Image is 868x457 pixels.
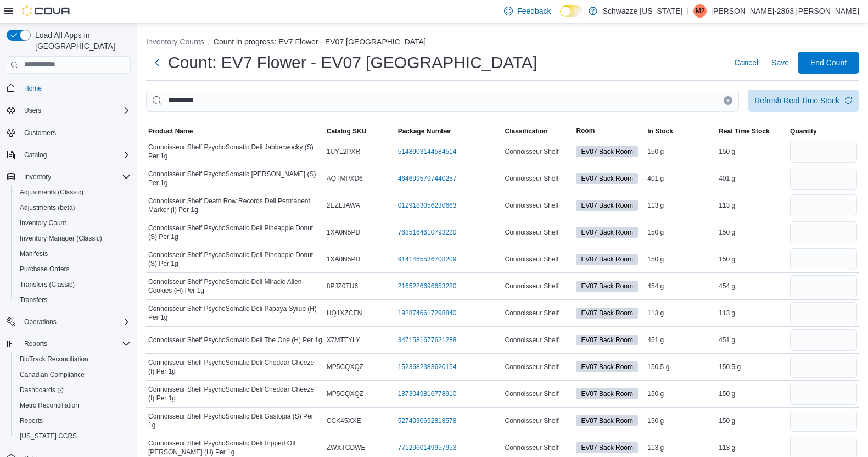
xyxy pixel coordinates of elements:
[15,247,131,260] span: Manifests
[148,250,322,268] span: Connoisseur Shelf PsychoSomatic Deli Pineapple Donut (S) Per 1g
[645,253,716,266] div: 150 g
[505,255,558,264] span: Connoisseur Shelf
[754,95,839,106] div: Refresh Real Time Stock
[11,246,135,261] button: Manifests
[716,280,788,293] div: 454 g
[11,261,135,277] button: Purchase Orders
[748,90,859,112] button: Refresh Real Time Stock
[15,263,131,276] span: Purchase Orders
[581,335,633,345] span: EV07 Back Room
[730,52,763,74] button: Cancel
[581,416,633,426] span: EV07 Back Room
[15,278,79,291] a: Transfers (Classic)
[15,414,47,427] a: Reports
[11,185,135,200] button: Adjustments (Classic)
[505,363,558,371] span: Connoisseur Shelf
[398,174,457,183] a: 4646995797440257
[505,147,558,156] span: Connoisseur Shelf
[603,4,683,18] p: Schwazze [US_STATE]
[716,125,788,138] button: Real Time Stock
[20,370,85,379] span: Canadian Compliance
[693,4,707,18] div: Matthew-2863 Turner
[11,231,135,246] button: Inventory Manager (Classic)
[576,254,638,265] span: EV07 Back Room
[576,361,638,372] span: EV07 Back Room
[398,309,457,317] a: 1928746617298840
[11,200,135,215] button: Adjustments (beta)
[327,174,363,183] span: AQTMPXD6
[148,224,322,241] span: Connoisseur Shelf PsychoSomatic Deli Pineapple Donut (S) Per 1g
[398,443,457,452] a: 7712960149957953
[716,145,788,158] div: 150 g
[645,280,716,293] div: 454 g
[767,52,793,74] button: Save
[20,188,83,197] span: Adjustments (Classic)
[15,216,71,230] a: Inventory Count
[20,337,52,350] button: Reports
[581,200,633,210] span: EV07 Back Room
[11,292,135,308] button: Transfers
[327,389,363,398] span: MP5CQXQZ
[327,255,360,264] span: 1XA0N5PD
[719,127,769,136] span: Real Time Stock
[15,216,131,230] span: Inventory Count
[20,170,55,183] button: Inventory
[505,443,558,452] span: Connoisseur Shelf
[327,282,358,291] span: 8PJZ0TU6
[645,145,716,158] div: 150 g
[502,125,574,138] button: Classification
[645,387,716,400] div: 150 g
[146,36,859,49] nav: An example of EuiBreadcrumbs
[15,399,131,412] span: Metrc Reconciliation
[22,5,71,16] img: Cova
[810,57,847,68] span: End Count
[581,362,633,372] span: EV07 Back Room
[148,336,322,344] span: Connoisseur Shelf PsychoSomatic Deli The One (H) Per 1g
[327,309,362,317] span: HQ1XZCFN
[505,127,547,136] span: Classification
[576,442,638,453] span: EV07 Back Room
[20,416,43,425] span: Reports
[576,173,638,184] span: EV07 Back Room
[505,309,558,317] span: Connoisseur Shelf
[327,201,360,210] span: 2EZLJAWA
[20,355,88,364] span: BioTrack Reconciliation
[576,415,638,426] span: EV07 Back Room
[20,432,77,441] span: [US_STATE] CCRS
[734,57,758,68] span: Cancel
[716,226,788,239] div: 150 g
[20,170,131,183] span: Inventory
[148,304,322,322] span: Connoisseur Shelf PsychoSomatic Deli Papaya Syrup (H) Per 1g
[645,441,716,454] div: 113 g
[2,314,135,330] button: Operations
[581,174,633,183] span: EV07 Back Room
[398,336,457,344] a: 3471581677621288
[505,228,558,237] span: Connoisseur Shelf
[148,385,322,403] span: Connoisseur Shelf PsychoSomatic Deli Cheddar Cheeze (I) Per 1g
[148,277,322,295] span: Connoisseur Shelf PsychoSomatic Deli Miracle Alien Cookies (H) Per 1g
[24,172,51,181] span: Inventory
[15,353,131,366] span: BioTrack Reconciliation
[2,336,135,352] button: Reports
[148,412,322,430] span: Connoisseur Shelf PsychoSomatic Deli Gastopia (S) Per 1g
[20,265,70,274] span: Purchase Orders
[24,151,47,159] span: Catalog
[15,186,88,199] a: Adjustments (Classic)
[645,226,716,239] div: 150 g
[148,170,322,187] span: Connoisseur Shelf PsychoSomatic [PERSON_NAME] (S) Per 1g
[716,172,788,185] div: 401 g
[324,125,396,138] button: Catalog SKU
[148,143,322,160] span: Connoisseur Shelf PsychoSomatic Deli Jabberwocky (S) Per 1g
[645,199,716,212] div: 113 g
[798,52,859,74] button: End Count
[146,37,204,46] button: Inventory Counts
[716,360,788,374] div: 150.5 g
[505,389,558,398] span: Connoisseur Shelf
[148,358,322,376] span: Connoisseur Shelf PsychoSomatic Deli Cheddar Cheeze (I) Per 1g
[576,146,638,157] span: EV07 Back Room
[788,125,859,138] button: Quantity
[576,126,595,135] span: Room
[146,52,168,74] button: Next
[581,147,633,157] span: EV07 Back Room
[11,428,135,444] button: [US_STATE] CCRS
